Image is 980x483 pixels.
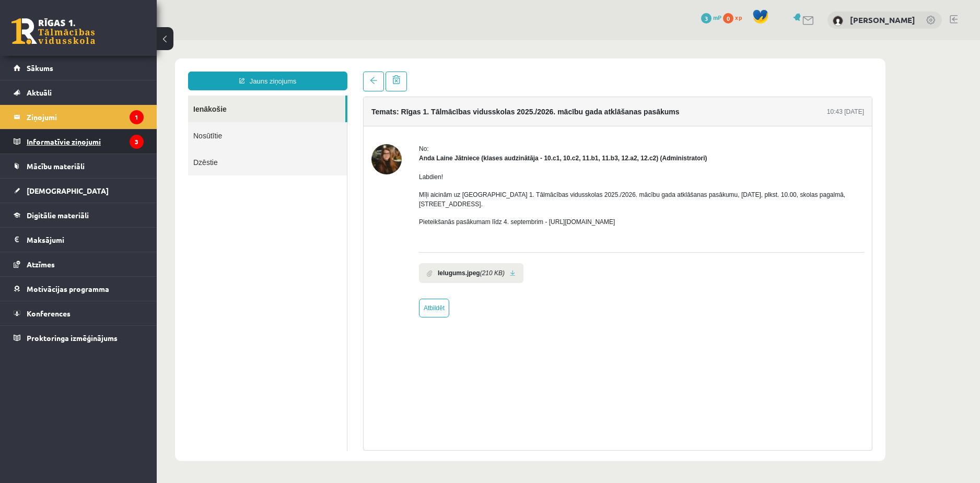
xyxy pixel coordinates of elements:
span: 3 [701,13,711,23]
a: Ziņojumi1 [14,105,144,129]
i: (210 KB) [323,228,348,238]
span: 0 [723,13,733,23]
span: xp [735,13,742,21]
span: Konferences [27,309,71,318]
a: [PERSON_NAME] [850,15,915,25]
p: Pieteikšanās pasākumam līdz 4. septembrim - [URL][DOMAIN_NAME] [262,177,707,186]
a: Proktoringa izmēģinājums [14,326,144,350]
span: Atzīmes [27,260,55,269]
h4: Temats: Rīgas 1. Tālmācības vidusskolas 2025./2026. mācību gada atklāšanas pasākums [215,67,523,76]
legend: Ziņojumi [27,105,144,129]
a: Rīgas 1. Tālmācības vidusskola [11,18,95,44]
legend: Informatīvie ziņojumi [27,129,144,154]
b: Ielugums.jpeg [281,228,323,238]
div: No: [262,104,707,113]
span: Sākums [27,63,53,73]
strong: Anda Laine Jātniece (klases audzinātāja - 10.c1, 10.c2, 11.b1, 11.b3, 12.a2, 12.c2) (Administratori) [262,114,551,122]
span: Aktuāli [27,88,52,97]
a: Maksājumi [14,228,144,252]
a: Motivācijas programma [14,277,144,301]
a: Digitālie materiāli [14,203,144,227]
a: Aktuāli [14,80,144,104]
a: Ienākošie [31,55,189,82]
a: Konferences [14,301,144,325]
span: [DEMOGRAPHIC_DATA] [27,186,109,195]
span: Motivācijas programma [27,284,109,293]
a: Nosūtītie [31,82,190,109]
span: Proktoringa izmēģinājums [27,333,118,343]
div: 10:43 [DATE] [670,67,707,76]
a: Dzēstie [31,109,190,135]
a: 0 xp [723,13,747,21]
a: Jauns ziņojums [31,31,191,50]
a: 3 mP [701,13,721,21]
a: [DEMOGRAPHIC_DATA] [14,179,144,203]
p: Labdien! [262,132,707,142]
a: Atbildēt [262,258,293,277]
a: Atzīmes [14,252,144,276]
i: 3 [130,135,144,149]
span: Mācību materiāli [27,161,85,171]
p: Mīļi aicinām uz [GEOGRAPHIC_DATA] 1. Tālmācības vidusskolas 2025./2026. mācību gada atklāšanas pa... [262,150,707,169]
span: Digitālie materiāli [27,210,89,220]
a: Informatīvie ziņojumi3 [14,129,144,154]
a: Mācību materiāli [14,154,144,178]
legend: Maksājumi [27,228,144,252]
i: 1 [130,110,144,124]
a: Sākums [14,56,144,80]
img: Anda Laine Jātniece (klases audzinātāja - 10.c1, 10.c2, 11.b1, 11.b3, 12.a2, 12.c2) [215,104,245,134]
span: mP [713,13,721,21]
img: Viktorija Pētersone [833,16,843,26]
